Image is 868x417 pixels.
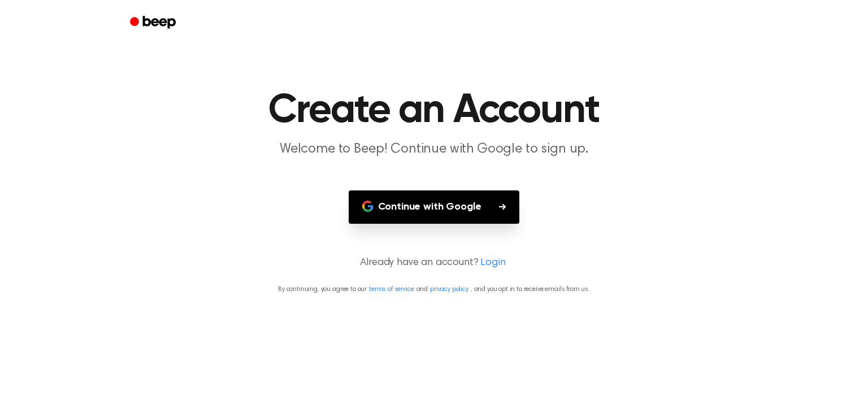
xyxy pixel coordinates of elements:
[369,286,414,293] a: terms of service
[122,12,186,34] a: Beep
[14,255,854,271] p: Already have an account?
[480,255,505,271] a: Login
[145,90,723,131] h1: Create an Account
[430,286,468,293] a: privacy policy
[14,284,854,294] p: By continuing, you agree to our and , and you opt in to receive emails from us.
[349,190,520,224] button: Continue with Google
[217,140,651,159] p: Welcome to Beep! Continue with Google to sign up.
